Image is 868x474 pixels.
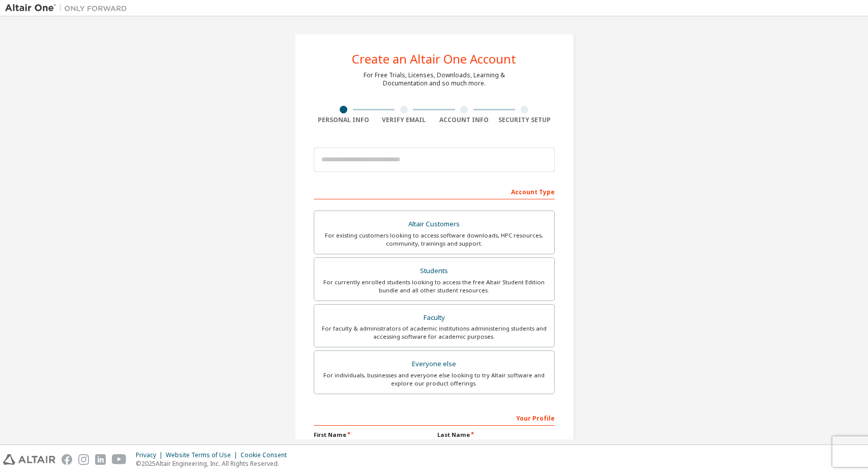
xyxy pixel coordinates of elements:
[320,324,548,341] div: For faculty & administrators of academic institutions administering students and accessing softwa...
[166,451,241,459] div: Website Terms of Use
[320,311,548,325] div: Faculty
[112,454,127,465] img: youtube.svg
[320,278,548,294] div: For currently enrolled students looking to access the free Altair Student Edition bundle and all ...
[136,451,166,459] div: Privacy
[62,454,72,465] img: facebook.svg
[320,357,548,371] div: Everyone else
[320,231,548,248] div: For existing customers looking to access software downloads, HPC resources, community, trainings ...
[136,459,293,468] p: © 2025 Altair Engineering, Inc. All Rights Reserved.
[434,116,495,124] div: Account Info
[437,431,555,439] label: Last Name
[3,454,55,465] img: altair_logo.svg
[320,371,548,388] div: For individuals, businesses and everyone else looking to try Altair software and explore our prod...
[494,116,555,124] div: Security Setup
[314,116,374,124] div: Personal Info
[95,454,106,465] img: linkedin.svg
[320,264,548,278] div: Students
[314,409,555,426] div: Your Profile
[374,116,434,124] div: Verify Email
[352,53,516,65] div: Create an Altair One Account
[314,183,555,199] div: Account Type
[241,451,293,459] div: Cookie Consent
[5,3,132,13] img: Altair One
[78,454,89,465] img: instagram.svg
[364,71,505,87] div: For Free Trials, Licenses, Downloads, Learning & Documentation and so much more.
[320,217,548,231] div: Altair Customers
[314,431,431,439] label: First Name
